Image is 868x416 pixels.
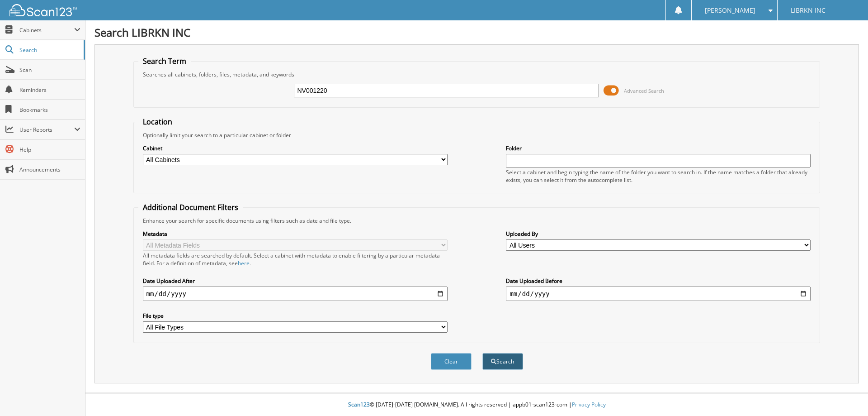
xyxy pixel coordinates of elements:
[138,202,243,212] legend: Additional Document Filters
[19,106,80,114] span: Bookmarks
[19,46,79,54] span: Search
[143,144,448,152] label: Cabinet
[624,87,664,94] span: Advanced Search
[506,168,811,184] div: Select a cabinet and begin typing the name of the folder you want to search in. If the name match...
[238,259,250,267] a: here
[506,230,811,238] label: Uploaded By
[506,287,811,301] input: end
[348,401,370,408] span: Scan123
[143,312,448,320] label: File type
[85,394,868,416] div: © [DATE]-[DATE] [DOMAIN_NAME]. All rights reserved | appb01-scan123-com |
[19,86,80,94] span: Reminders
[19,126,74,134] span: User Reports
[138,217,816,225] div: Enhance your search for specific documents using filters such as date and file type.
[94,25,859,40] h1: Search LIBRKN INC
[143,287,448,301] input: start
[143,252,448,267] div: All metadata fields are searched by default. Select a cabinet with metadata to enable filtering b...
[705,8,755,13] span: [PERSON_NAME]
[19,146,80,153] span: Help
[572,401,606,408] a: Privacy Policy
[143,230,448,238] label: Metadata
[138,56,191,66] legend: Search Term
[143,277,448,285] label: Date Uploaded After
[482,353,523,370] button: Search
[791,8,826,13] span: LIBRKN INC
[19,166,80,173] span: Announcements
[9,4,77,16] img: scan123-logo-white.svg
[138,71,816,78] div: Searches all cabinets, folders, files, metadata, and keywords
[431,353,472,370] button: Clear
[19,66,80,74] span: Scan
[138,131,816,139] div: Optionally limit your search to a particular cabinet or folder
[19,26,74,34] span: Cabinets
[506,277,811,285] label: Date Uploaded Before
[138,117,177,127] legend: Location
[506,144,811,152] label: Folder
